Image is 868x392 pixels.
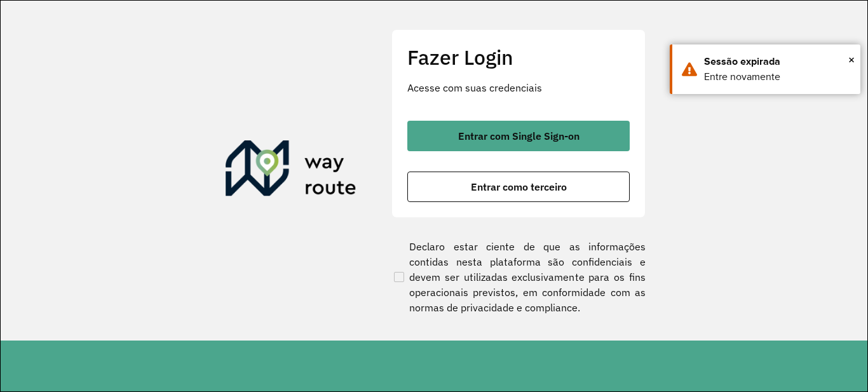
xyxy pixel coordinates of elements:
[407,80,630,95] p: Acesse com suas credenciais
[848,50,855,69] span: ×
[407,172,630,202] button: button
[704,69,851,84] div: Entre novamente
[391,239,646,315] label: Declaro estar ciente de que as informações contidas nesta plataforma são confidenciais e devem se...
[848,50,855,69] button: Close
[226,140,356,201] img: Roteirizador AmbevTech
[458,131,580,141] span: Entrar com Single Sign-on
[407,45,630,69] h2: Fazer Login
[471,182,567,192] span: Entrar como terceiro
[704,54,851,69] div: Sessão expirada
[407,121,630,151] button: button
